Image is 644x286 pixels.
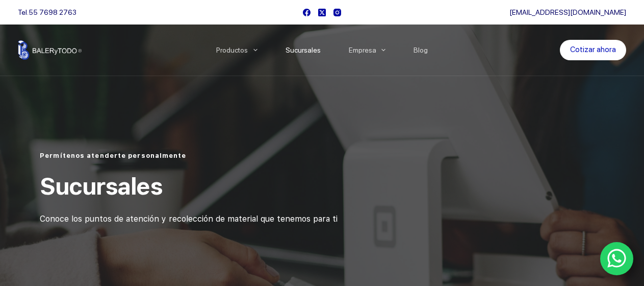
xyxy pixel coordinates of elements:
[29,8,76,16] a: 55 7698 2763
[333,9,341,16] a: Instagram
[600,242,634,276] a: WhatsApp
[560,40,626,60] a: Cotizar ahora
[40,172,162,200] span: Sucursales
[303,9,311,16] a: Facebook
[509,8,626,16] a: [EMAIL_ADDRESS][DOMAIN_NAME]
[40,152,186,159] span: Permítenos atenderte personalmente
[18,8,76,16] span: Tel.
[18,40,82,60] img: Balerytodo
[318,9,326,16] a: X (Twitter)
[202,25,442,76] nav: Menu Principal
[40,214,338,224] span: Conoce los puntos de atención y recolección de material que tenemos para ti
